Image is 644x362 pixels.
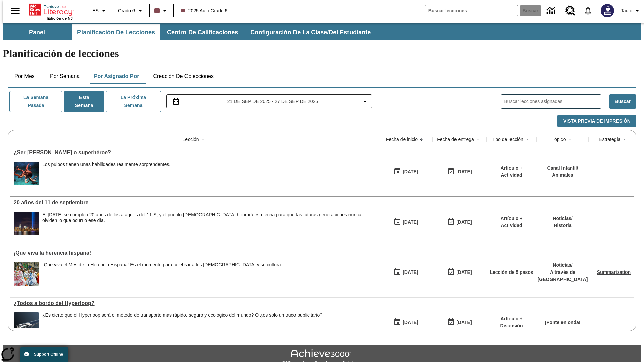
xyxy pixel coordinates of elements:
[547,165,578,172] p: Canal Infantil /
[474,135,482,143] button: Sort
[64,91,104,112] button: Esta semana
[162,24,244,40] button: Centro de calificaciones
[445,165,474,178] button: 09/24/25: Último día en que podrá accederse la lección
[14,300,376,306] a: ¿Todos a bordo del Hyperloop?, Lecciones
[445,316,474,329] button: 06/30/26: Último día en que podrá accederse la lección
[543,2,561,20] a: Centro de información
[504,97,601,106] input: Buscar lecciones asignadas
[14,149,376,156] div: ¿Ser marino o superhéroe?
[579,2,597,19] a: Notificaciones
[14,312,39,336] img: Representación artística del vehículo Hyperloop TT entrando en un túnel
[5,1,25,21] button: Abrir el menú lateral
[402,218,418,226] div: [DATE]
[609,94,636,109] button: Buscar
[545,319,581,326] p: ¡Ponte en onda!
[42,312,322,318] div: ¿Es cierto que el Hyperloop será el método de transporte más rápido, seguro y ecológico del mundo...
[490,215,533,229] p: Artículo + Actividad
[148,68,219,84] button: Creación de colecciones
[557,115,636,128] button: Vista previa de impresión
[20,347,68,362] button: Support Offline
[418,135,426,143] button: Sort
[601,4,614,17] img: Avatar
[14,162,39,185] img: Un pulpo está nadando con peces en un segundo plano
[167,28,238,36] span: Centro de calificaciones
[3,23,641,40] div: Subbarra de navegación
[391,266,420,279] button: 09/15/25: Primer día en que estuvo disponible la lección
[456,218,472,226] div: [DATE]
[621,7,632,14] span: Tauto
[391,216,420,228] button: 09/23/25: Primer día en que estuvo disponible la lección
[42,312,322,336] div: ¿Es cierto que el Hyperloop será el método de transporte más rápido, seguro y ecológico del mundo...
[42,162,170,167] div: Los pulpos tienen unas habilidades realmente sorprendentes.
[42,262,282,286] div: ¡Que viva el Mes de la Herencia Hispana! Es el momento para celebrar a los hispanoamericanos y su...
[92,7,99,14] span: ES
[538,269,588,283] p: A través de [GEOGRAPHIC_DATA]
[42,212,376,223] div: El [DATE] se cumplen 20 años de los ataques del 11-S, y el pueblo [DEMOGRAPHIC_DATA] honrará esa ...
[182,136,199,143] div: Lección
[77,28,155,36] span: Planificación de lecciones
[551,136,566,143] div: Tópico
[391,316,420,329] button: 07/21/25: Primer día en que estuvo disponible la lección
[14,250,376,256] div: ¡Que viva la herencia hispana!
[118,7,135,14] span: Grado 6
[599,136,620,143] div: Estrategia
[45,68,85,84] button: Por semana
[3,24,70,40] button: Panel
[14,262,39,286] img: dos filas de mujeres hispanas en un desfile que celebra la cultura hispana. Las mujeres lucen col...
[29,2,73,20] div: Portada
[152,5,171,17] button: El color de la clase es café oscuro. Cambiar el color de la clase.
[456,268,472,277] div: [DATE]
[42,262,282,268] div: ¡Que viva el Mes de la Herencia Hispana! Es el momento para celebrar a los [DEMOGRAPHIC_DATA] y s...
[445,266,474,279] button: 09/21/25: Último día en que podrá accederse la lección
[386,136,418,143] div: Fecha de inicio
[402,268,418,277] div: [DATE]
[597,2,618,19] button: Escoja un nuevo avatar
[553,222,572,229] p: Historia
[490,315,533,329] p: Artículo + Discusión
[14,212,39,235] img: Tributo con luces en la ciudad de Nueva York desde el Parque Estatal Liberty (Nueva Jersey)
[227,98,318,105] span: 21 de sep de 2025 - 27 de sep de 2025
[8,68,41,84] button: Por mes
[3,24,377,40] div: Subbarra de navegación
[47,16,73,20] span: Edición de NJ
[29,3,73,16] a: Portada
[29,28,45,36] span: Panel
[181,7,228,14] span: 2025 Auto Grade 6
[14,200,376,206] a: 20 años del 11 de septiembre, Lecciones
[245,24,376,40] button: Configuración de la clase/del estudiante
[456,168,472,176] div: [DATE]
[561,2,579,20] a: Centro de recursos, Se abrirá en una pestaña nueva.
[169,97,369,105] button: Seleccione el intervalo de fechas opción del menú
[538,262,588,269] p: Noticias /
[566,135,574,143] button: Sort
[437,136,474,143] div: Fecha de entrega
[3,47,641,60] h1: Planificación de lecciones
[445,216,474,228] button: 09/23/25: Último día en que podrá accederse la lección
[199,135,207,143] button: Sort
[492,136,523,143] div: Tipo de lección
[106,91,161,112] button: La próxima semana
[621,135,629,143] button: Sort
[547,172,578,179] p: Animales
[34,352,63,357] span: Support Offline
[9,91,62,112] button: La semana pasada
[490,165,533,179] p: Artículo + Actividad
[42,212,376,235] div: El 11 de septiembre de 2021 se cumplen 20 años de los ataques del 11-S, y el pueblo estadounidens...
[618,5,644,17] button: Perfil/Configuración
[361,97,369,105] svg: Collapse Date Range Filter
[597,269,631,275] a: Summarization
[456,318,472,327] div: [DATE]
[391,165,420,178] button: 09/24/25: Primer día en que estuvo disponible la lección
[402,168,418,176] div: [DATE]
[402,318,418,327] div: [DATE]
[14,250,376,256] a: ¡Que viva la herencia hispana!, Lecciones
[115,5,147,17] button: Grado: Grado 6, Elige un grado
[72,24,160,40] button: Planificación de lecciones
[42,162,170,185] div: Los pulpos tienen unas habilidades realmente sorprendentes.
[425,5,518,16] input: Buscar campo
[14,200,376,206] div: 20 años del 11 de septiembre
